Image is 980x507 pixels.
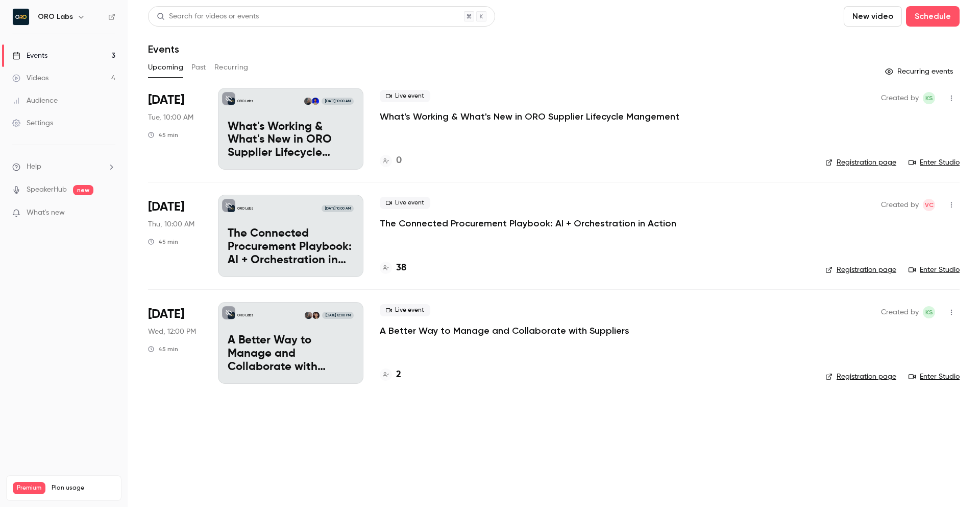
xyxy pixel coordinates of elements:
span: Plan usage [52,484,115,492]
span: What's new [27,208,65,218]
a: The Connected Procurement Playbook: AI + Orchestration in Action [380,217,676,229]
button: Recurring events [880,63,960,80]
h4: 38 [396,261,406,275]
span: Wed, 12:00 PM [148,327,196,337]
a: The Connected Procurement Playbook: AI + Orchestration in ActionORO Labs[DATE] 10:00 AMThe Connec... [218,195,363,276]
span: KS [925,306,933,318]
a: 2 [380,368,401,382]
a: Registration page [825,265,896,275]
a: 38 [380,261,406,275]
div: Videos [12,73,48,83]
span: new [73,185,93,195]
a: Enter Studio [909,157,960,168]
h4: 0 [396,154,402,168]
p: A Better Way to Manage and Collaborate with Suppliers [228,334,354,374]
span: Created by [881,92,919,104]
img: Kelli Stanley [305,312,312,319]
img: Aniketh Narayanan [312,312,320,319]
button: Upcoming [148,59,183,76]
span: [DATE] [148,199,184,215]
h4: 2 [396,368,401,382]
div: Oct 16 Thu, 11:00 AM (America/Detroit) [148,195,202,276]
span: Help [27,162,41,172]
a: 0 [380,154,402,168]
p: The Connected Procurement Playbook: AI + Orchestration in Action [228,227,354,267]
span: [DATE] [148,92,184,108]
h1: Events [148,43,179,55]
span: Created by [881,199,919,211]
button: New video [844,6,902,27]
li: help-dropdown-opener [12,162,115,172]
span: [DATE] 10:00 AM [322,205,353,212]
div: Audience [12,96,58,106]
a: A Better Way to Manage and Collaborate with Suppliers [380,325,629,337]
span: [DATE] [148,306,184,322]
img: Kelli Stanley [304,98,311,105]
div: Settings [12,118,53,128]
div: 45 min [148,131,178,139]
p: What's Working & What's New in ORO Supplier Lifecycle Mangement [228,121,354,160]
div: Oct 29 Wed, 12:00 PM (America/Chicago) [148,302,202,384]
button: Past [191,59,206,76]
p: ORO Labs [237,206,253,211]
span: Live event [380,304,430,316]
span: Live event [380,90,430,102]
span: [DATE] 12:00 PM [322,312,353,319]
a: Enter Studio [909,372,960,382]
span: VC [925,199,934,211]
span: KS [925,92,933,104]
div: 45 min [148,238,178,246]
span: Kelli Stanley [923,92,935,104]
a: What's Working & What's New in ORO Supplier Lifecycle MangementORO LabsHrishi KaikiniKelli Stanle... [218,88,363,170]
div: 45 min [148,345,178,353]
div: Search for videos or events [157,11,259,22]
img: ORO Labs [13,9,29,25]
a: Registration page [825,372,896,382]
button: Schedule [906,6,960,27]
span: Created by [881,306,919,318]
span: [DATE] 10:00 AM [322,98,353,105]
span: Kelli Stanley [923,306,935,318]
a: What's Working & What's New in ORO Supplier Lifecycle Mangement [380,110,679,123]
a: A Better Way to Manage and Collaborate with SuppliersORO LabsAniketh NarayananKelli Stanley[DATE]... [218,302,363,384]
a: SpeakerHub [27,185,67,195]
div: Events [12,51,47,61]
p: ORO Labs [237,99,253,104]
span: Thu, 10:00 AM [148,219,194,229]
h6: ORO Labs [38,12,73,22]
span: Vlad Croitoru [923,199,935,211]
button: Recurring [214,59,249,76]
span: Premium [13,482,45,494]
img: Hrishi Kaikini [312,98,319,105]
span: Tue, 10:00 AM [148,112,193,123]
span: Live event [380,197,430,209]
p: ORO Labs [237,313,253,318]
div: Oct 14 Tue, 10:00 AM (America/Chicago) [148,88,202,170]
a: Enter Studio [909,265,960,275]
a: Registration page [825,157,896,168]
